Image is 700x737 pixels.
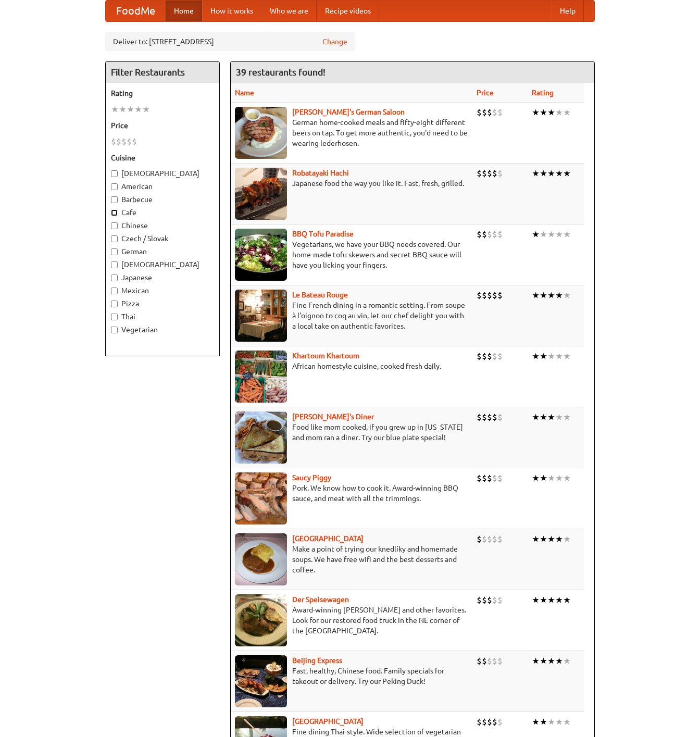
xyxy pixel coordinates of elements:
li: $ [492,716,497,728]
label: Cafe [111,207,214,218]
li: $ [492,168,497,179]
a: Change [322,36,347,47]
li: $ [497,290,503,301]
li: ★ [532,594,540,606]
b: [GEOGRAPHIC_DATA] [292,534,364,543]
li: $ [482,655,487,667]
li: ★ [555,168,563,179]
li: $ [497,351,503,362]
img: robatayaki.jpg [235,168,287,220]
input: American [111,183,118,190]
li: ★ [547,411,555,423]
li: ★ [563,229,571,240]
input: [DEMOGRAPHIC_DATA] [111,261,118,268]
li: $ [477,533,482,545]
a: Who we are [261,1,317,21]
li: $ [492,107,497,118]
li: ★ [540,655,547,667]
li: ★ [563,594,571,606]
input: Mexican [111,288,118,294]
img: speisewagen.jpg [235,594,287,646]
input: Thai [111,314,118,320]
a: Saucy Piggy [292,473,331,482]
li: $ [497,229,503,240]
li: ★ [555,472,563,484]
li: $ [497,168,503,179]
li: $ [487,655,492,667]
img: sallys.jpg [235,411,287,464]
li: ★ [532,655,540,667]
li: ★ [563,716,571,728]
li: $ [477,290,482,301]
li: $ [492,472,497,484]
b: [GEOGRAPHIC_DATA] [292,717,364,726]
label: Japanese [111,272,214,283]
li: ★ [142,104,150,115]
li: ★ [532,351,540,362]
img: esthers.jpg [235,107,287,159]
img: khartoum.jpg [235,351,287,403]
li: ★ [532,229,540,240]
li: ★ [532,533,540,545]
li: $ [487,411,492,423]
a: Recipe videos [317,1,379,21]
li: $ [482,168,487,179]
li: ★ [555,351,563,362]
b: Khartoum Khartoum [292,352,359,360]
p: Award-winning [PERSON_NAME] and other favorites. Look for our restored food truck in the NE corne... [235,605,468,636]
li: $ [477,472,482,484]
p: German home-cooked meals and fifty-eight different beers on tap. To get more authentic, you'd nee... [235,117,468,148]
a: Home [166,1,202,21]
li: ★ [532,411,540,423]
li: ★ [563,655,571,667]
input: Cafe [111,209,118,216]
label: Pizza [111,298,214,309]
li: $ [492,290,497,301]
a: Beijing Express [292,656,342,665]
li: ★ [540,351,547,362]
a: How it works [202,1,261,21]
img: czechpoint.jpg [235,533,287,585]
li: $ [492,594,497,606]
li: $ [121,136,127,147]
li: $ [492,351,497,362]
a: [PERSON_NAME]'s German Saloon [292,108,405,116]
a: Der Speisewagen [292,595,349,604]
li: ★ [134,104,142,115]
li: ★ [540,107,547,118]
li: ★ [540,472,547,484]
li: ★ [547,290,555,301]
img: saucy.jpg [235,472,287,524]
li: ★ [555,594,563,606]
li: $ [477,594,482,606]
div: Deliver to: [STREET_ADDRESS] [105,32,355,51]
label: Vegetarian [111,324,214,335]
p: Make a point of trying our knedlíky and homemade soups. We have free wifi and the best desserts a... [235,544,468,575]
label: [DEMOGRAPHIC_DATA] [111,168,214,179]
a: Le Bateau Rouge [292,291,348,299]
li: ★ [563,290,571,301]
li: ★ [555,716,563,728]
ng-pluralize: 39 restaurants found! [236,67,326,77]
li: ★ [547,716,555,728]
img: bateaurouge.jpg [235,290,287,342]
li: ★ [547,107,555,118]
li: $ [487,594,492,606]
h5: Cuisine [111,153,214,163]
li: $ [482,533,487,545]
li: ★ [540,533,547,545]
a: [PERSON_NAME]'s Diner [292,413,374,421]
li: $ [492,655,497,667]
li: ★ [540,411,547,423]
li: ★ [127,104,134,115]
li: $ [497,472,503,484]
img: beijing.jpg [235,655,287,707]
input: Vegetarian [111,327,118,333]
li: $ [111,136,116,147]
img: tofuparadise.jpg [235,229,287,281]
li: $ [497,655,503,667]
li: ★ [547,229,555,240]
li: $ [492,229,497,240]
input: Chinese [111,222,118,229]
li: ★ [532,168,540,179]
